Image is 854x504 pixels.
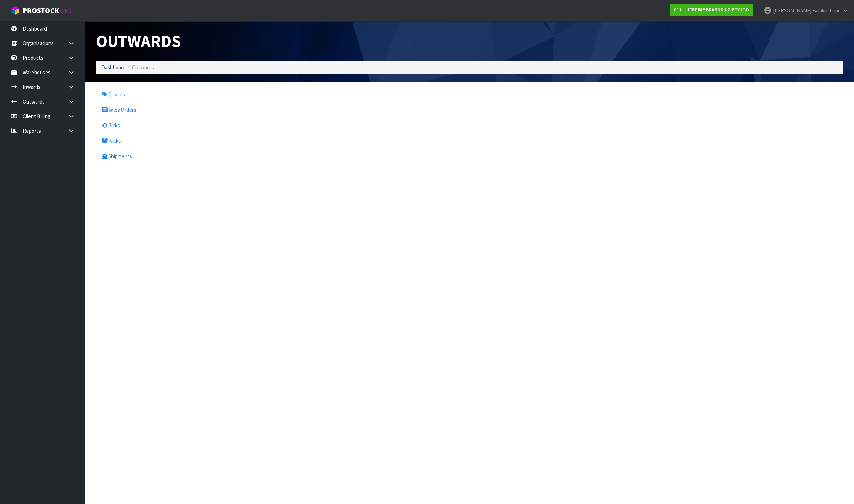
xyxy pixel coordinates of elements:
[96,133,275,148] a: Packs
[773,7,811,14] span: [PERSON_NAME]
[674,7,749,13] strong: C11 - LIFETIME BRANDS NZ PTY LTD
[670,4,753,16] a: C11 - LIFETIME BRANDS NZ PTY LTD
[132,64,154,71] span: Outwards
[96,149,275,164] a: Shipments
[812,7,841,14] span: Balakrishnan
[96,118,275,133] a: Picks
[96,31,181,52] span: Outwards
[96,102,275,117] a: Sales Orders
[101,64,126,71] a: Dashboard
[23,6,59,15] span: ProStock
[11,6,20,15] img: cube-alt.png
[96,87,275,102] a: Quotes
[60,8,72,15] small: WMS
